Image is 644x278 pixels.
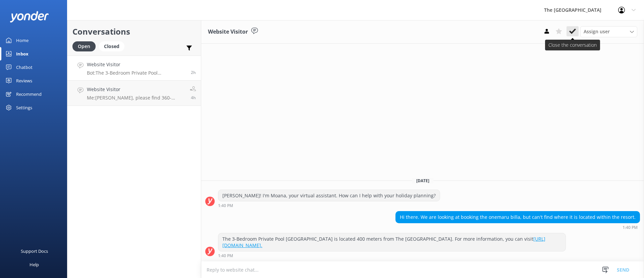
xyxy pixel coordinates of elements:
[16,47,29,61] div: Inbox
[30,258,39,271] div: Help
[395,225,640,230] div: 01:40pm 17-Aug-2025 (UTC -10:00) Pacific/Honolulu
[87,61,186,68] h4: Website Visitor
[67,55,201,81] a: Website VisitorBot:The 3-Bedroom Private Pool [GEOGRAPHIC_DATA] is located 400 meters from The [G...
[16,101,32,114] div: Settings
[208,28,248,36] h3: Website Visitor
[10,11,49,22] img: yonder-white-logo.png
[87,70,186,76] p: Bot: The 3-Bedroom Private Pool [GEOGRAPHIC_DATA] is located 400 meters from The [GEOGRAPHIC_DATA...
[72,41,96,51] div: Open
[99,42,128,50] a: Closed
[67,81,201,106] a: Website VisitorMe:[PERSON_NAME], please find 360-degree views of our resort facilities here: [URL...
[72,25,196,38] h2: Conversations
[16,34,29,47] div: Home
[21,244,48,258] div: Support Docs
[218,190,440,201] div: [PERSON_NAME]! I'm Moana, your virtual assistant. How can I help with your holiday planning?
[218,203,440,208] div: 01:40pm 17-Aug-2025 (UTC -10:00) Pacific/Honolulu
[99,41,124,51] div: Closed
[16,87,42,101] div: Recommend
[16,74,32,87] div: Reviews
[218,233,566,251] div: The 3-Bedroom Private Pool [GEOGRAPHIC_DATA] is located 400 meters from The [GEOGRAPHIC_DATA]. Fo...
[623,226,638,230] strong: 1:40 PM
[584,28,610,35] span: Assign user
[218,253,566,258] div: 01:40pm 17-Aug-2025 (UTC -10:00) Pacific/Honolulu
[218,254,233,258] strong: 1:40 PM
[16,61,33,74] div: Chatbot
[87,95,185,101] p: Me: [PERSON_NAME], please find 360-degree views of our resort facilities here: [URL][DOMAIN_NAME]
[412,178,433,184] span: [DATE]
[218,204,233,208] strong: 1:40 PM
[396,211,640,223] div: Hi there. We are looking at booking the onemaru billa, but can't find where it is located within ...
[72,42,99,50] a: Open
[191,70,196,75] span: 01:40pm 17-Aug-2025 (UTC -10:00) Pacific/Honolulu
[87,86,185,93] h4: Website Visitor
[580,26,637,37] div: Assign User
[191,95,196,101] span: 12:06pm 17-Aug-2025 (UTC -10:00) Pacific/Honolulu
[222,236,545,249] a: [URL][DOMAIN_NAME].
